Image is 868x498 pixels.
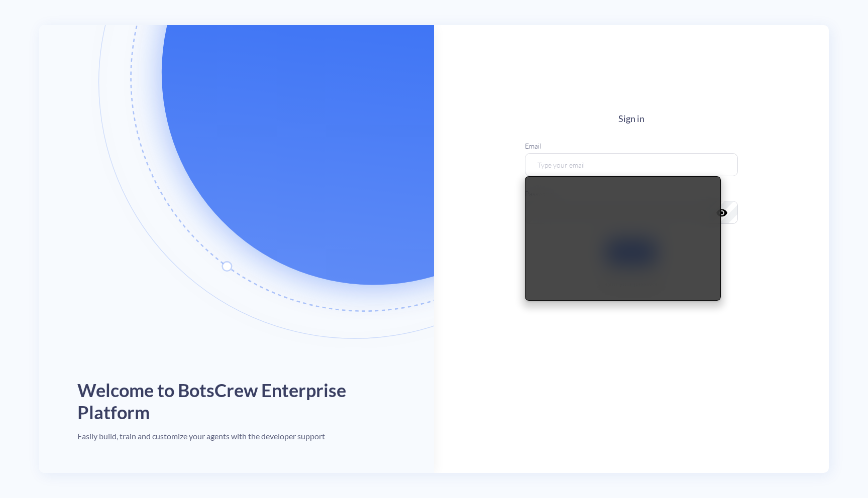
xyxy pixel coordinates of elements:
h4: Easily build, train and customize your agents with the developer support [77,431,325,441]
h4: Sign in [525,113,738,125]
i: visibility [716,206,728,218]
h1: Welcome to BotsCrew Enterprise Platform [77,380,396,423]
label: Email [525,140,738,151]
input: Type your email [525,153,738,176]
button: visibility [716,206,726,212]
